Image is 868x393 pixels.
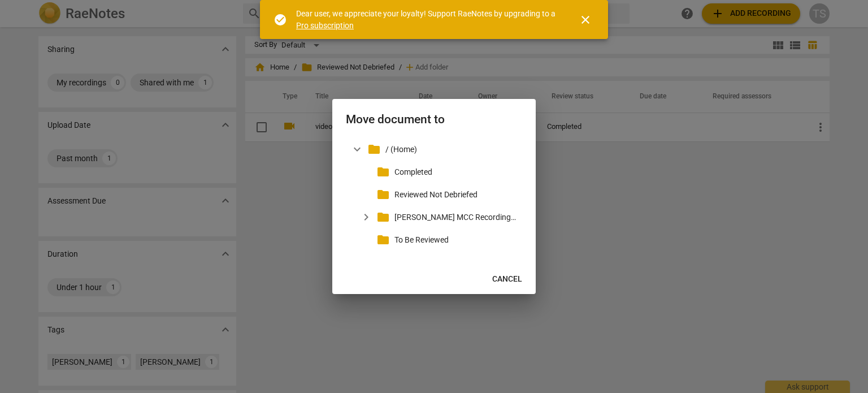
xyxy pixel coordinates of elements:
p: / (Home) [385,144,518,156]
span: check_circle [274,13,287,27]
span: expand_more [359,210,373,224]
p: Reviewed Not Debriefed [394,189,518,201]
p: Teresa MCC Recordings to Consider [394,211,518,223]
span: folder [367,142,381,156]
button: Cancel [483,269,531,290]
span: folder [376,233,390,247]
button: Close [572,6,599,33]
span: folder [376,210,390,224]
div: Dear user, we appreciate your loyalty! Support RaeNotes by upgrading to a [296,8,558,31]
p: To Be Reviewed [394,234,518,246]
h2: Move document to [346,113,522,127]
p: Completed [394,166,518,178]
a: Pro subscription [296,21,354,30]
span: folder [376,188,390,201]
span: folder [376,165,390,179]
span: Cancel [492,274,522,285]
span: close [579,13,592,27]
span: expand_more [350,142,364,156]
